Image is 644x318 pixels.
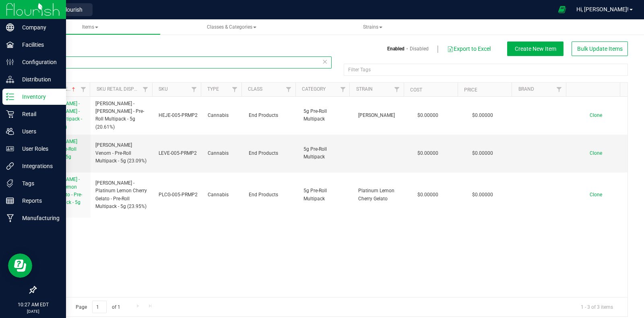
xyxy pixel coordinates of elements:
[14,196,62,206] p: Reports
[159,191,198,199] span: PLCG-005-PRMP2
[387,45,405,52] a: Enabled
[358,187,403,202] span: Platinum Lemon Cherry Gelato
[14,213,62,223] p: Manufacturing
[14,144,62,154] p: User Roles
[410,87,422,93] a: Cost
[6,145,14,153] inline-svg: User Roles
[590,150,610,156] a: Clone
[447,42,491,56] button: Export to Excel
[577,46,623,52] span: Bulk Update Items
[208,191,239,199] span: Cannabis
[8,254,32,278] iframe: Resource center
[228,83,241,96] a: Filter
[303,187,349,202] span: 5g Pre-Roll Multipack
[76,83,90,96] a: Filter
[188,83,201,96] a: Filter
[322,56,328,67] span: Clear
[95,100,149,131] span: [PERSON_NAME] - [PERSON_NAME] - Pre-Roll Multipack - 5g (20.61%)
[95,179,149,210] span: [PERSON_NAME] - Platinum Lemon Cherry Gelato - Pre-Roll Multipack - 5g (23.95%)
[303,108,349,123] span: 5g Pre-Roll Multipack
[14,75,62,84] p: Distribution
[207,86,219,92] a: Type
[14,179,62,188] p: Tags
[14,109,62,119] p: Retail
[159,150,198,157] span: LEVE-005-PRMP2
[208,150,239,157] span: Cannabis
[95,141,149,165] span: [PERSON_NAME] Venom - Pre-Roll Multipack - 5g (23.09%)
[82,24,98,30] span: Items
[358,112,403,119] span: [PERSON_NAME]
[468,110,497,121] span: $0.00000
[4,301,62,308] p: 10:27 AM EDT
[6,110,14,118] inline-svg: Retail
[413,148,442,159] span: $0.00000
[249,112,294,119] span: End Products
[6,58,14,66] inline-svg: Configuration
[336,83,349,96] a: Filter
[6,93,14,101] inline-svg: Inventory
[159,112,198,119] span: HEJE-005-PRMP2
[410,45,429,52] a: Disabled
[464,87,477,93] a: Price
[515,46,556,52] span: Create New Item
[14,127,62,136] p: Users
[590,192,602,197] span: Clone
[14,57,62,67] p: Configuration
[6,197,14,205] inline-svg: Reports
[159,86,168,92] a: SKU
[6,162,14,170] inline-svg: Integrations
[6,127,14,135] inline-svg: Users
[208,112,239,119] span: Cannabis
[6,75,14,83] inline-svg: Distribution
[576,6,629,12] span: Hi, [PERSON_NAME]!
[282,83,295,96] a: Filter
[14,23,62,32] p: Company
[574,301,619,313] span: 1 - 3 of 3 items
[590,150,602,156] span: Clone
[97,86,157,92] a: Sku Retail Display Name
[14,92,62,102] p: Inventory
[6,41,14,49] inline-svg: Facilities
[413,189,442,201] span: $0.00000
[207,24,256,30] span: Classes & Categories
[468,148,497,159] span: $0.00000
[14,161,62,171] p: Integrations
[590,112,610,118] a: Clone
[35,42,326,51] h3: Items
[302,86,326,92] a: Category
[14,40,62,50] p: Facilities
[35,56,332,69] input: Search Item Name, SKU Retail Name, or Part Number
[390,83,403,96] a: Filter
[468,189,497,201] span: $0.00000
[249,150,294,157] span: End Products
[590,192,610,197] a: Clone
[6,214,14,222] inline-svg: Manufacturing
[139,83,152,96] a: Filter
[249,191,294,199] span: End Products
[356,86,373,92] a: Strain
[590,112,602,118] span: Clone
[552,83,566,96] a: Filter
[92,301,107,313] input: 1
[518,86,534,92] a: Brand
[6,23,14,31] inline-svg: Company
[6,179,14,187] inline-svg: Tags
[413,110,442,121] span: $0.00000
[4,308,62,314] p: [DATE]
[553,2,571,17] span: Open Ecommerce Menu
[572,42,628,56] button: Bulk Update Items
[363,24,382,30] span: Strains
[69,301,127,313] span: Page of 1
[507,42,563,56] button: Create New Item
[248,86,262,92] a: Class
[303,145,349,161] span: 5g Pre-Roll Multipack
